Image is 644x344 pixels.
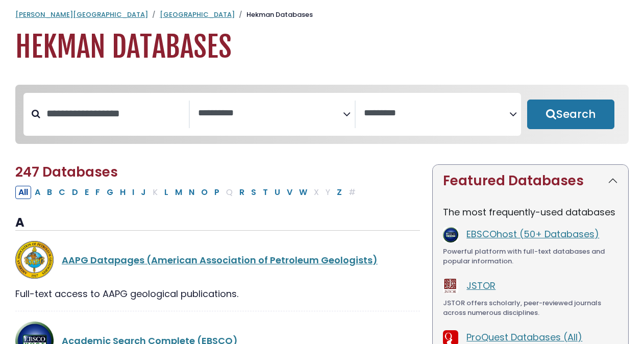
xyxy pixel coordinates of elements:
button: Filter Results I [129,186,137,199]
button: Submit for Search Results [527,100,614,129]
button: Filter Results M [172,186,185,199]
button: Filter Results V [284,186,295,199]
div: Powerful platform with full-text databases and popular information. [443,247,618,266]
span: 247 Databases [15,163,118,181]
div: JSTOR offers scholarly, peer-reviewed journals across numerous disciplines. [443,298,618,318]
a: [PERSON_NAME][GEOGRAPHIC_DATA] [15,10,148,19]
a: JSTOR [466,279,496,292]
a: ProQuest Databases (All) [466,331,582,343]
div: Full-text access to AAPG geological publications. [15,287,420,301]
button: Filter Results D [69,186,81,199]
button: Featured Databases [433,165,628,197]
button: Filter Results J [138,186,149,199]
nav: breadcrumb [15,10,629,20]
h3: A [15,215,420,231]
h1: Hekman Databases [15,30,629,64]
textarea: Search [364,108,509,119]
button: Filter Results A [32,186,43,199]
button: Filter Results S [248,186,259,199]
a: EBSCOhost (50+ Databases) [466,228,599,240]
a: AAPG Datapages (American Association of Petroleum Geologists) [62,254,378,266]
button: Filter Results N [186,186,197,199]
button: Filter Results Z [334,186,345,199]
textarea: Search [198,108,343,119]
input: Search database by title or keyword [40,105,189,122]
button: Filter Results H [117,186,129,199]
button: Filter Results P [211,186,222,199]
li: Hekman Databases [235,10,313,20]
button: Filter Results F [92,186,103,199]
p: The most frequently-used databases [443,205,618,219]
button: Filter Results U [271,186,283,199]
div: Alpha-list to filter by first letter of database name [15,185,360,198]
button: All [15,186,31,199]
button: Filter Results C [56,186,68,199]
a: [GEOGRAPHIC_DATA] [160,10,235,19]
nav: Search filters [15,85,629,144]
button: Filter Results T [260,186,271,199]
button: Filter Results L [161,186,171,199]
button: Filter Results R [236,186,247,199]
button: Filter Results O [198,186,211,199]
button: Filter Results G [104,186,116,199]
button: Filter Results B [44,186,55,199]
button: Filter Results E [82,186,92,199]
button: Filter Results W [296,186,310,199]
